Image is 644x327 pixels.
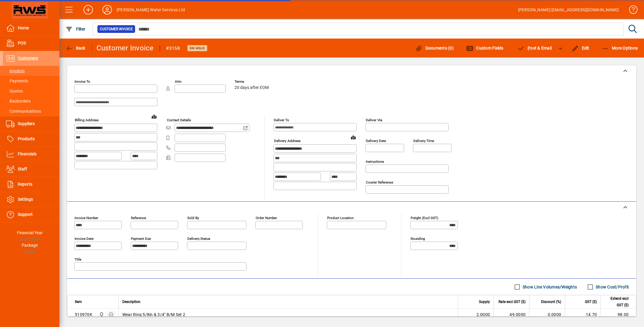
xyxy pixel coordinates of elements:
[6,79,28,83] span: Payments
[64,43,87,53] button: Back
[466,46,504,50] span: Custom Fields
[3,66,59,76] a: Invoices
[122,312,185,318] span: Wear Ring 5/8in & 3/4" B/M Set 2
[18,121,35,126] span: Suppliers
[59,43,92,53] app-page-header-button: Back
[6,89,23,93] span: Quotes
[477,312,490,318] span: 2.0000
[411,237,425,241] mat-label: Rounding
[3,86,59,96] a: Quotes
[75,237,94,241] mat-label: Invoice date
[518,46,552,50] span: ost & Email
[528,46,530,50] span: P
[187,216,199,220] mat-label: Sold by
[604,295,629,308] span: Extend excl GST ($)
[413,139,434,143] mat-label: Delivery time
[349,133,358,142] a: View on map
[570,43,591,53] button: Edit
[327,216,354,220] mat-label: Product location
[18,197,33,202] span: Settings
[3,117,59,131] a: Suppliers
[600,309,636,320] td: 98.00
[3,76,59,86] a: Payments
[411,216,438,220] mat-label: Freight (excl GST)
[18,182,32,186] span: Reports
[18,136,35,141] span: Products
[3,192,59,207] a: Settings
[6,109,41,114] span: Communications
[572,46,589,50] span: Edit
[594,284,629,290] label: Show Cost/Profit
[22,243,38,248] span: Package
[18,25,29,30] span: Home
[3,147,59,162] a: Financials
[18,167,27,171] span: Staff
[75,216,98,220] mat-label: Invoice number
[122,299,140,305] span: Description
[75,299,82,305] span: Item
[66,46,86,50] span: Back
[6,99,31,103] span: Backorders
[18,41,26,45] span: POS
[515,43,555,53] button: Post & Email
[75,79,90,84] mat-label: Invoice To
[235,85,269,90] span: 20 days after EOM
[414,43,455,53] button: Documents (0)
[75,257,81,261] mat-label: Title
[274,118,289,122] mat-label: Deliver To
[366,159,384,164] mat-label: Instructions
[190,46,205,50] span: On hold
[166,44,180,53] div: #3158
[235,80,270,84] span: Terms
[3,132,59,146] a: Products
[3,162,59,177] a: Staff
[149,112,159,121] a: View on map
[18,212,33,217] span: Support
[98,311,105,318] span: Otorohanga
[18,56,38,60] span: Customers
[79,4,98,15] button: Add
[131,237,151,241] mat-label: Payment due
[600,43,640,53] button: More Options
[98,4,117,15] button: Profile
[187,237,210,241] mat-label: Delivery status
[479,299,490,305] span: Supply
[625,1,637,20] a: Knowledge Base
[541,299,561,305] span: Discount (%)
[100,26,133,32] span: Customer Invoice
[565,309,600,320] td: 14.70
[529,309,565,320] td: 0.0000
[518,5,619,15] div: [PERSON_NAME] [EMAIL_ADDRESS][DOMAIN_NAME]
[96,43,154,53] div: Customer Invoice
[175,79,181,84] mat-label: Attn
[75,312,92,318] div: 510970K
[64,24,87,34] button: Filter
[3,177,59,192] a: Reports
[3,96,59,106] a: Backorders
[366,180,393,184] mat-label: Courier Reference
[366,139,386,143] mat-label: Delivery date
[17,230,43,235] span: Financial Year
[497,312,526,318] div: 49.0000
[499,299,526,305] span: Rate excl GST ($)
[3,36,59,51] a: POS
[521,284,577,290] label: Show Line Volumes/Weights
[66,27,86,31] span: Filter
[117,5,185,15] div: [PERSON_NAME] Water Services Ltd
[465,43,505,53] button: Custom Fields
[6,68,25,73] span: Invoices
[3,207,59,222] a: Support
[256,216,277,220] mat-label: Order number
[415,46,454,50] span: Documents (0)
[602,46,638,50] span: More Options
[3,106,59,116] a: Communications
[366,118,382,122] mat-label: Deliver via
[18,151,37,156] span: Financials
[585,299,597,305] span: GST ($)
[131,216,146,220] mat-label: Reference
[3,21,59,36] a: Home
